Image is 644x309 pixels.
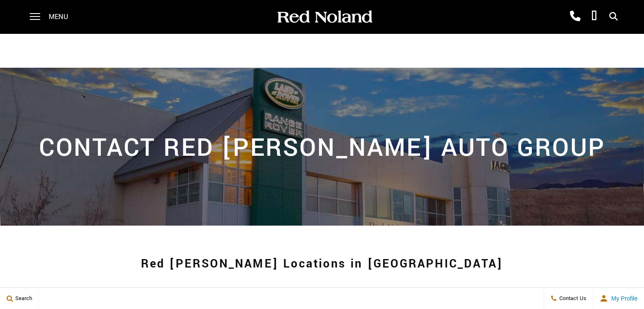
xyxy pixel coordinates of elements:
button: user-profile-menu [593,288,644,309]
span: Contact Us [557,295,586,302]
img: Red Noland Auto Group [276,10,373,25]
h2: Contact Red [PERSON_NAME] Auto Group [39,128,605,166]
span: Search [13,295,32,302]
h1: Red [PERSON_NAME] Locations in [GEOGRAPHIC_DATA] [44,247,600,281]
span: My Profile [608,295,638,302]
